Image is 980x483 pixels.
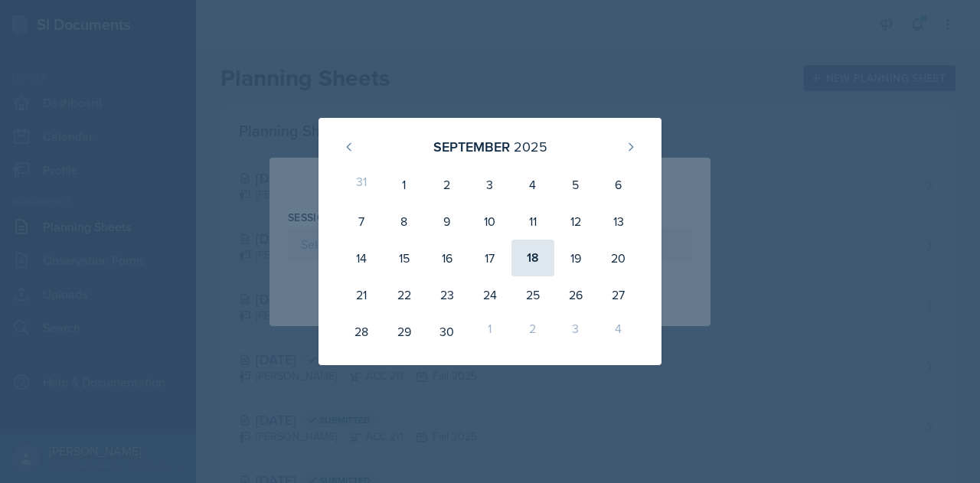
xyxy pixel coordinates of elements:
div: 27 [597,276,640,313]
div: 2025 [514,136,547,157]
div: 31 [340,166,383,203]
div: 4 [511,166,554,203]
div: 6 [597,166,640,203]
div: 17 [469,240,511,276]
div: 25 [511,276,554,313]
div: 23 [426,276,469,313]
div: 18 [511,240,554,276]
div: 26 [554,276,597,313]
div: 20 [597,240,640,276]
div: 21 [340,276,383,313]
div: 1 [469,313,511,350]
div: 19 [554,240,597,276]
div: 28 [340,313,383,350]
div: 2 [426,166,469,203]
div: 5 [554,166,597,203]
div: 15 [383,240,426,276]
div: 1 [383,166,426,203]
div: 29 [383,313,426,350]
div: 9 [426,203,469,240]
div: 7 [340,203,383,240]
div: 13 [597,203,640,240]
div: 16 [426,240,469,276]
div: 30 [426,313,469,350]
div: 2 [511,313,554,350]
div: 14 [340,240,383,276]
div: 10 [469,203,511,240]
div: 22 [383,276,426,313]
div: 24 [469,276,511,313]
div: 3 [554,313,597,350]
div: 11 [511,203,554,240]
div: September [433,136,510,157]
div: 12 [554,203,597,240]
div: 8 [383,203,426,240]
div: 3 [469,166,511,203]
div: 4 [597,313,640,350]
